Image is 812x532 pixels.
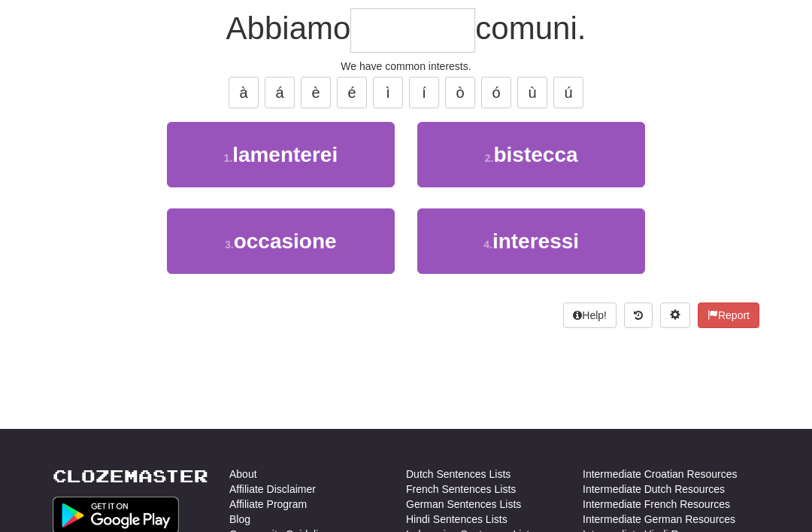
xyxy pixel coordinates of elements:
a: Intermediate Dutch Resources [583,482,725,497]
button: è [301,77,331,108]
a: Intermediate Croatian Resources [583,467,737,482]
a: Dutch Sentences Lists [406,467,511,482]
button: Help! [563,302,617,328]
a: Intermediate French Resources [583,497,730,512]
small: 3 . [225,239,234,251]
a: Clozemaster [53,467,208,485]
button: ú [553,77,583,108]
span: occasione [234,230,337,253]
small: 2 . [485,152,494,164]
button: á [265,77,295,108]
button: 4.interessi [417,208,645,274]
a: Affiliate Disclaimer [229,482,316,497]
button: ó [481,77,511,108]
button: í [409,77,439,108]
span: interessi [492,230,579,253]
button: 2.bistecca [417,122,645,187]
a: Blog [229,512,250,527]
a: Affiliate Program [229,497,307,512]
small: 4 . [483,239,492,251]
button: à [229,77,259,108]
button: Report [698,302,759,328]
button: 1.lamenterei [167,122,395,187]
div: We have common interests. [53,59,759,74]
a: Hindi Sentences Lists [406,512,507,527]
a: French Sentences Lists [406,482,516,497]
a: Intermediate German Resources [583,512,735,527]
button: é [337,77,367,108]
span: Abbiamo [226,11,351,46]
button: 3.occasione [167,208,395,274]
a: About [229,467,257,482]
span: bistecca [493,143,577,166]
button: ù [517,77,547,108]
span: lamenterei [232,143,338,166]
button: Round history (alt+y) [624,302,653,328]
span: comuni. [475,11,586,46]
button: ì [373,77,403,108]
a: German Sentences Lists [406,497,521,512]
small: 1 . [223,152,232,164]
button: ò [445,77,475,108]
